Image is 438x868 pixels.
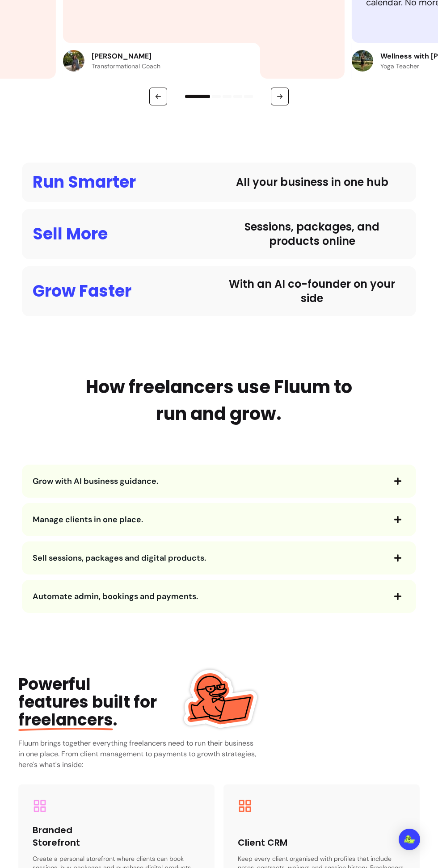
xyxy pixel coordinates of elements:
h3: Client CRM [238,836,322,849]
span: . [18,709,117,731]
button: Sell sessions, packages and digital products. [33,550,405,566]
div: Grow Faster [33,282,131,300]
div: Sell More [33,225,108,243]
div: Powerful features built for [18,675,212,729]
span: Sell sessions, packages and digital products. [33,553,206,563]
span: Manage clients in one place. [33,514,143,525]
button: Grow with AI business guidance. [33,474,405,489]
h2: How freelancers use Fluum to run and grow. [74,373,364,427]
div: All your business in one hub [219,175,405,189]
button: Manage clients in one place. [33,512,405,527]
h3: Branded Storefront [33,824,117,849]
p: Transformational Coach [92,62,160,71]
img: Review avatar [352,50,373,71]
span: Grow with AI business guidance. [33,476,158,486]
p: [PERSON_NAME] [92,51,160,62]
div: With an AI co-founder on your side [219,277,405,306]
span: Automate admin, bookings and payments. [33,591,198,602]
div: Run Smarter [33,173,136,191]
span: freelancers [18,709,113,731]
div: Open Intercom Messenger [399,829,420,850]
h3: Fluum brings together everything freelancers need to run their business in one place. From client... [18,738,261,770]
div: Sessions, packages, and products online [219,220,405,248]
img: Fluum Duck sticker [181,660,257,736]
img: Review avatar [63,50,84,71]
button: Automate admin, bookings and payments. [33,589,405,604]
